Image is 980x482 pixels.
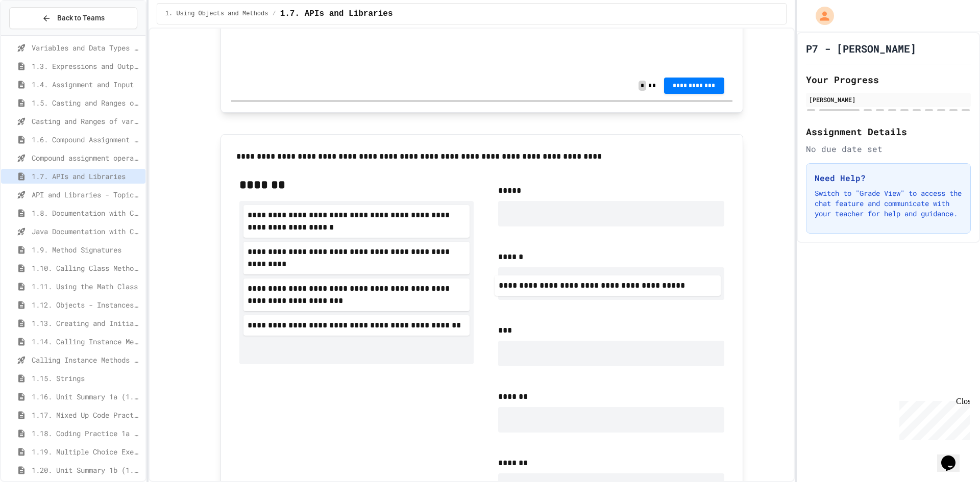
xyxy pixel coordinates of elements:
span: 1.15. Strings [32,373,141,384]
span: / [272,10,276,18]
span: 1.10. Calling Class Methods [32,263,141,273]
span: 1.7. APIs and Libraries [280,8,393,20]
span: 1.8. Documentation with Comments and Preconditions [32,208,141,218]
span: 1. Using Objects and Methods [165,10,268,18]
span: Java Documentation with Comments - Topic 1.8 [32,226,141,237]
span: 1.17. Mixed Up Code Practice 1.1-1.6 [32,410,141,420]
iframe: chat widget [895,397,970,440]
h3: Need Help? [815,172,962,184]
span: 1.18. Coding Practice 1a (1.1-1.6) [32,428,141,439]
span: Casting and Ranges of variables - Quiz [32,116,141,126]
div: [PERSON_NAME] [809,95,968,104]
span: 1.19. Multiple Choice Exercises for Unit 1a (1.1-1.6) [32,446,141,457]
span: Compound assignment operators - Quiz [32,153,141,163]
span: 1.16. Unit Summary 1a (1.1-1.6) [32,391,141,402]
div: Chat with us now!Close [4,4,70,65]
span: API and Libraries - Topic 1.7 [32,189,141,200]
span: 1.20. Unit Summary 1b (1.7-1.15) [32,465,141,475]
span: 1.14. Calling Instance Methods [32,336,141,347]
button: Back to Teams [9,7,137,29]
span: 1.5. Casting and Ranges of Values [32,97,141,108]
span: 1.12. Objects - Instances of Classes [32,299,141,310]
span: 1.9. Method Signatures [32,244,141,255]
span: 1.11. Using the Math Class [32,281,141,292]
span: 1.6. Compound Assignment Operators [32,134,141,145]
span: 1.7. APIs and Libraries [32,171,141,182]
h1: P7 - [PERSON_NAME] [806,41,916,56]
span: 1.4. Assignment and Input [32,79,141,90]
p: Switch to "Grade View" to access the chat feature and communicate with your teacher for help and ... [815,188,962,219]
span: Calling Instance Methods - Topic 1.14 [32,354,141,365]
span: 1.13. Creating and Initializing Objects: Constructors [32,318,141,328]
span: 1.3. Expressions and Output [New] [32,61,141,71]
iframe: chat widget [937,441,970,472]
span: Variables and Data Types - Quiz [32,42,141,53]
div: No due date set [806,143,971,155]
div: My Account [805,4,837,28]
h2: Your Progress [806,72,971,87]
span: Back to Teams [57,13,105,23]
h2: Assignment Details [806,124,971,139]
